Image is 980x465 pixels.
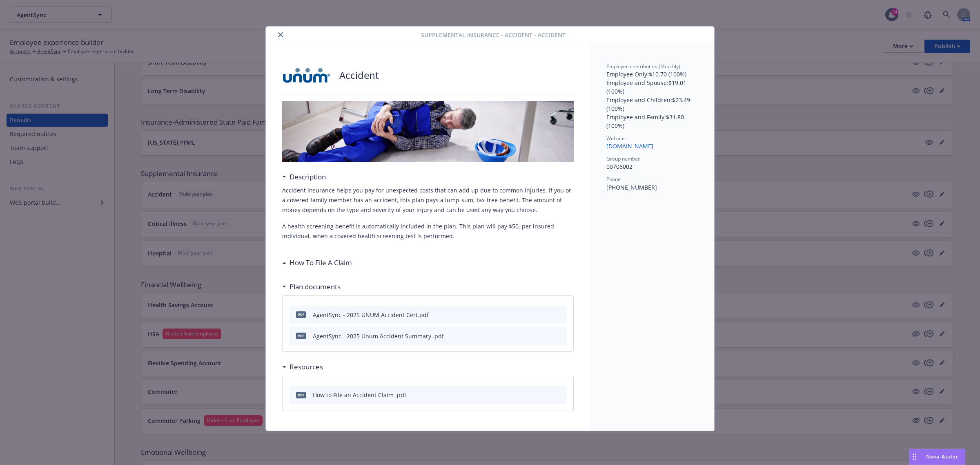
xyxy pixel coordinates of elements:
[313,311,429,319] div: AgentSync - 2025 UNUM Accident Cert.pdf
[606,78,698,96] p: Employee and Spouse : $19.01 (100%)
[313,391,406,399] div: How to File an Accident Claim .pdf
[543,311,550,319] button: download file
[282,63,331,87] img: UNUM
[606,70,698,78] p: Employee Only : $10.70 (100%)
[290,257,352,268] h3: How To File A Claim
[339,68,379,82] p: Accident
[276,30,285,40] button: close
[282,362,323,372] div: Resources
[606,162,698,171] p: 00706002
[290,362,323,372] h3: Resources
[290,172,326,182] h3: Description
[543,332,550,340] button: download file
[556,311,563,319] button: preview file
[313,332,444,340] div: AgentSync - 2025 Unum Accident Summary .pdf
[606,113,698,130] p: Employee and Family : $31.80 (100%)
[296,333,306,339] span: pdf
[296,392,306,398] span: pdf
[926,453,958,460] span: Nova Assist
[282,186,574,215] p: Accident insurance helps you pay for unexpected costs that can add up due to common injuries. If ...
[606,142,660,150] a: [DOMAIN_NAME]
[606,135,625,142] span: Website
[606,176,621,183] span: Phone
[282,172,326,182] div: Description
[606,63,680,70] span: Employee contribution (Monthly)
[421,31,566,39] span: Supplemental Insurance - Accident - Accident
[543,391,550,399] button: download file
[606,96,698,113] p: Employee and Children : $23.49 (100%)
[290,282,341,292] h3: Plan documents
[909,449,965,465] button: Nova Assist
[296,311,306,317] span: pdf
[909,449,920,465] div: Drag to move
[606,183,698,192] p: [PHONE_NUMBER]
[556,391,563,399] button: preview file
[282,221,574,241] p: A health screening benefit is automatically included in the plan. This plan will pay $50, per ins...
[282,282,341,292] div: Plan documents
[282,101,574,162] img: banner
[556,332,563,340] button: preview file
[282,257,352,268] div: How To File A Claim
[606,155,640,162] span: Group number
